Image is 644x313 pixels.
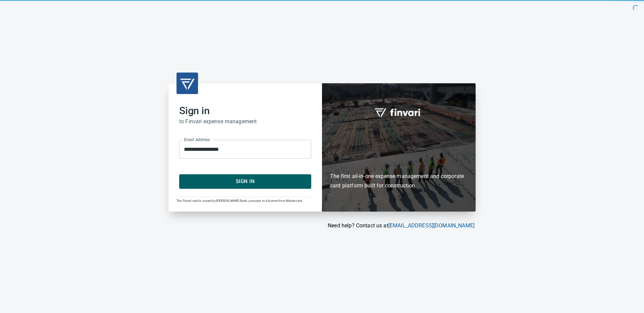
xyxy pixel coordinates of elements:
span: The Finvari card is issued by [PERSON_NAME] Bank, pursuant to a license from Mastercard [176,199,302,203]
p: Need help? Contact us at [168,222,475,230]
h2: Sign in [179,105,311,117]
img: fullword_logo_white.png [374,104,424,120]
img: transparent_logo.png [179,75,195,91]
button: Sign In [179,174,311,188]
h6: to Finvari expense management [179,117,311,126]
span: Sign In [187,177,304,186]
div: Finvari [322,83,476,211]
a: [EMAIL_ADDRESS][DOMAIN_NAME] [388,222,475,229]
h6: The first all-in-one expense management and corporate card platform built for construction. [330,133,468,190]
